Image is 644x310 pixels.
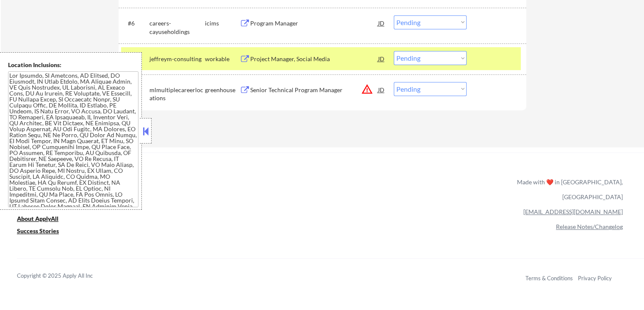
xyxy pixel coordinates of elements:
[523,208,623,215] a: [EMAIL_ADDRESS][DOMAIN_NAME]
[250,19,378,28] div: Program Manager
[377,15,386,31] div: JD
[149,86,205,102] div: mlmultiplecareerlocations
[8,61,138,69] div: Location Inclusions:
[250,55,378,63] div: Project Manager, Social Media
[361,83,373,95] button: warning_amber
[205,19,240,28] div: icims
[17,227,59,234] u: Success Stories
[556,223,623,230] a: Release Notes/Changelog
[17,215,58,222] u: About ApplyAll
[17,186,340,195] a: Refer & earn free applications 👯‍♀️
[250,86,378,94] div: Senior Technical Program Manager
[377,82,386,97] div: JD
[17,214,70,225] a: About ApplyAll
[17,226,70,237] a: Success Stories
[578,275,612,282] a: Privacy Policy
[149,55,205,63] div: jeffreym-consulting
[128,19,143,28] div: #6
[514,175,623,204] div: Made with ❤️ in [GEOGRAPHIC_DATA], [GEOGRAPHIC_DATA]
[525,275,573,282] a: Terms & Conditions
[17,272,114,280] div: Copyright © 2025 Apply All Inc
[377,51,386,66] div: JD
[205,55,240,63] div: workable
[149,19,205,36] div: careers-cayuseholdings
[205,86,240,94] div: greenhouse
